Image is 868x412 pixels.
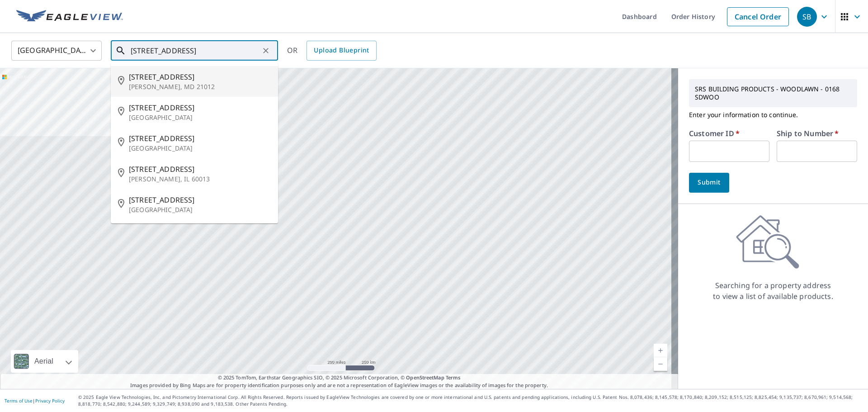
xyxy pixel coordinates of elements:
[129,102,271,113] span: [STREET_ADDRESS]
[689,173,729,193] button: Submit
[5,398,65,403] p: |
[712,280,834,302] p: Searching for a property address to view a list of available products.
[5,398,33,404] a: Terms of Use
[16,10,123,24] img: EV Logo
[129,164,271,175] span: [STREET_ADDRESS]
[35,398,65,404] a: Privacy Policy
[797,7,817,27] div: SB
[11,38,102,63] div: [GEOGRAPHIC_DATA]
[307,41,376,61] a: Upload Blueprint
[129,82,271,91] p: [PERSON_NAME], MD 21012
[406,374,444,381] a: OpenStreetMap
[129,205,271,214] p: [GEOGRAPHIC_DATA]
[287,41,377,61] div: OR
[32,350,56,373] div: Aerial
[259,44,272,57] button: Clear
[689,107,857,123] p: Enter your information to continue.
[129,133,271,144] span: [STREET_ADDRESS]
[727,7,789,26] a: Cancel Order
[78,394,863,407] p: © 2025 Eagle View Technologies, Inc. and Pictometry International Corp. All Rights Reserved. Repo...
[131,38,259,63] input: Search by address or latitude-longitude
[691,81,855,105] p: SRS BUILDING PRODUCTS - WOODLAWN - 0168 SDWOO
[129,194,271,205] span: [STREET_ADDRESS]
[654,344,667,357] a: Current Level 5, Zoom In
[314,45,369,56] span: Upload Blueprint
[696,177,722,188] span: Submit
[689,130,740,137] label: Customer ID
[129,113,271,122] p: [GEOGRAPHIC_DATA]
[654,357,667,371] a: Current Level 5, Zoom Out
[218,374,461,382] span: © 2025 TomTom, Earthstar Geographics SIO, © 2025 Microsoft Corporation, ©
[129,71,271,82] span: [STREET_ADDRESS]
[11,350,78,373] div: Aerial
[446,374,461,381] a: Terms
[129,144,271,153] p: [GEOGRAPHIC_DATA]
[777,130,839,137] label: Ship to Number
[129,175,271,184] p: [PERSON_NAME], IL 60013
